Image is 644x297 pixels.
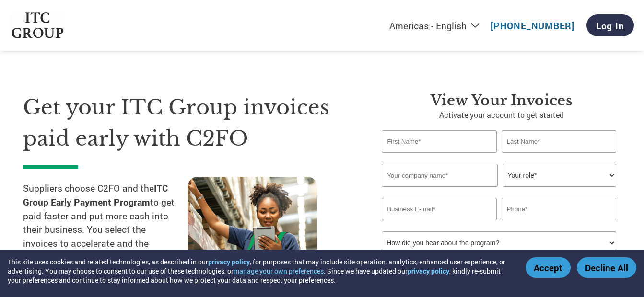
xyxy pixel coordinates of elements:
[11,12,65,39] img: ITC Group
[526,257,571,278] button: Accept
[8,257,512,285] div: This site uses cookies and related technologies, as described in our , for purposes that may incl...
[502,154,616,160] div: Invalid last name or last name is too long
[502,221,616,228] div: Inavlid Phone Number
[382,92,621,109] h3: View Your Invoices
[586,14,634,36] a: Log In
[382,198,496,220] input: Invalid Email format
[208,257,250,266] a: privacy policy
[408,266,449,275] a: privacy policy
[382,109,621,121] p: Activate your account to get started
[577,257,636,278] button: Decline All
[382,154,496,160] div: Invalid first name or first name is too long
[188,177,317,271] img: supply chain worker
[382,130,496,153] input: First Name*
[382,188,616,194] div: Invalid company name or company name is too long
[382,221,496,228] div: Inavlid Email Address
[502,198,616,220] input: Phone*
[23,92,353,154] h1: Get your ITC Group invoices paid early with C2FO
[382,164,498,187] input: Your company name*
[234,266,324,275] button: manage your own preferences
[491,20,574,32] a: [PHONE_NUMBER]
[503,164,616,187] select: Title/Role
[502,130,616,153] input: Last Name*
[23,182,168,208] strong: ITC Group Early Payment Program
[23,182,188,264] p: Suppliers choose C2FO and the to get paid faster and put more cash into their business. You selec...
